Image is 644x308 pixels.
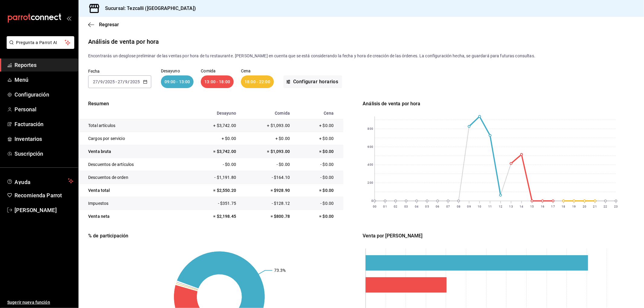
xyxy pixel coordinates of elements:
[186,210,239,223] td: = $2,198.45
[78,197,186,210] td: Impuestos
[572,205,576,208] text: 19
[368,127,373,131] text: 800
[583,205,586,208] text: 20
[201,69,234,73] p: Comida
[239,158,293,171] td: - $0.00
[117,79,123,84] input: --
[293,107,343,119] th: Cena
[128,79,130,84] span: /
[467,205,471,208] text: 09
[14,61,73,69] span: Reportes
[186,119,239,132] td: + $3,742.00
[14,191,73,199] span: Recomienda Parrot
[293,171,343,184] td: - $0.00
[14,105,73,113] span: Personal
[186,145,239,158] td: = $3,742.00
[16,40,65,46] span: Pregunta a Parrot AI
[405,205,408,208] text: 03
[103,79,105,84] span: /
[123,79,125,84] span: /
[241,69,274,73] p: Cena
[293,132,343,145] td: + $0.00
[293,119,343,132] td: + $0.00
[478,205,482,208] text: 10
[93,79,98,84] input: --
[125,79,128,84] input: --
[186,132,239,145] td: + $0.00
[239,107,293,119] th: Comida
[78,171,186,184] td: Descuentos de orden
[593,205,597,208] text: 21
[14,150,73,158] span: Suscripción
[363,100,627,107] div: Análisis de venta por hora
[78,132,186,145] td: Cargos por servicio
[78,100,343,107] p: Resumen
[489,205,492,208] text: 11
[530,205,534,208] text: 15
[239,132,293,145] td: + $0.00
[239,171,293,184] td: - $164.10
[383,205,387,208] text: 01
[14,206,73,214] span: [PERSON_NAME]
[293,184,343,197] td: = $0.00
[130,79,140,84] input: ----
[368,145,373,149] text: 600
[100,79,103,84] input: --
[161,75,194,88] div: 09:00 - 13:00
[239,210,293,223] td: = $800.78
[541,205,544,208] text: 16
[371,199,373,203] text: 0
[14,120,73,128] span: Facturación
[78,119,186,132] td: Total artículos
[415,205,418,208] text: 04
[98,79,100,84] span: /
[14,90,73,99] span: Configuración
[14,177,66,185] span: Ayuda
[88,53,634,59] p: Encontrarás un desglose preliminar de las ventas por hora de tu restaurante. [PERSON_NAME] en cue...
[284,75,342,88] button: Configurar horarios
[186,184,239,197] td: = $2,550.20
[447,205,450,208] text: 07
[241,75,274,88] div: 18:00 - 22:00
[116,79,117,84] span: -
[201,75,234,88] div: 13:00 - 18:00
[14,135,73,143] span: Inventarios
[100,5,196,12] h3: Sucursal: Tezcalli ([GEOGRAPHIC_DATA])
[239,184,293,197] td: = $928.90
[4,44,74,50] a: Pregunta a Parrot AI
[562,205,566,208] text: 18
[239,145,293,158] td: = $1,093.00
[186,107,239,119] th: Desayuno
[7,299,73,306] span: Sugerir nueva función
[186,171,239,184] td: - $1,191.80
[161,69,194,73] p: Desayuno
[457,205,460,208] text: 08
[274,268,286,273] text: 73.3%
[293,158,343,171] td: - $0.00
[78,158,186,171] td: Descuentos de artículos
[14,76,73,84] span: Menú
[394,205,398,208] text: 02
[425,205,429,208] text: 05
[78,210,186,223] td: Venta neta
[293,197,343,210] td: - $0.00
[293,210,343,223] td: = $0.00
[368,181,373,185] text: 200
[363,232,627,240] div: Venta por [PERSON_NAME]
[551,205,555,208] text: 17
[88,69,151,74] label: Fecha
[7,36,74,49] button: Pregunta a Parrot AI
[520,205,524,208] text: 14
[509,205,513,208] text: 13
[293,145,343,158] td: = $0.00
[239,197,293,210] td: - $128.12
[373,205,376,208] text: 00
[368,163,373,167] text: 400
[604,205,607,208] text: 22
[88,22,119,27] button: Regresar
[186,158,239,171] td: - $0.00
[614,205,618,208] text: 23
[78,145,186,158] td: Venta bruta
[239,119,293,132] td: + $1,093.00
[88,232,353,240] div: % de participación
